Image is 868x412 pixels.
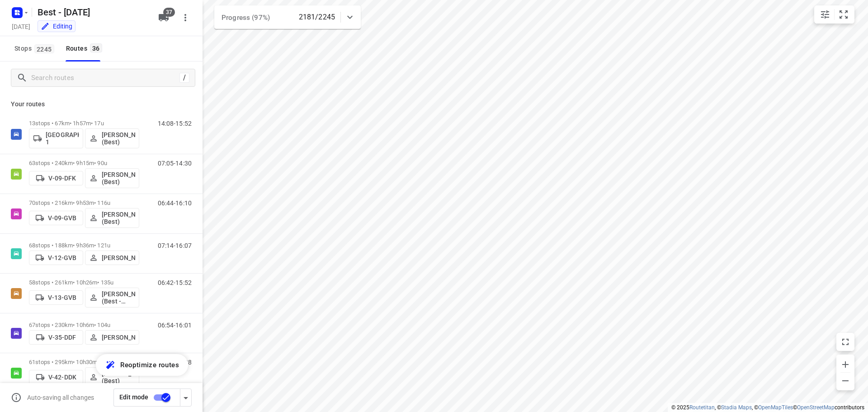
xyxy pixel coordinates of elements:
p: 07:05-14:30 [158,160,192,167]
a: OpenStreetMap [797,404,835,411]
p: 14:08-15:52 [158,120,192,127]
h5: Rename [34,5,151,19]
div: You are currently in edit mode. [41,22,72,31]
p: 2181/2245 [299,12,335,23]
a: Routetitan [689,404,715,411]
p: [PERSON_NAME] (Best) [102,211,135,225]
p: V-35-DDF [48,334,76,341]
button: V-35-DDF [29,330,83,345]
button: V-13-GVB [29,290,83,305]
p: V-42-DDK [48,374,76,381]
p: 61 stops • 295km • 10h30m • 114u [29,359,139,365]
p: 13 stops • 67km • 1h57m • 17u [29,120,139,127]
button: [PERSON_NAME] (Best) [85,168,139,188]
div: Progress (97%)2181/2245 [214,5,361,29]
p: 68 stops • 188km • 9h36m • 121u [29,242,139,249]
button: V-09-GVB [29,211,83,225]
p: [PERSON_NAME] [102,254,135,261]
p: 06:42-15:52 [158,279,192,286]
button: Reoptimize routes [96,354,188,376]
p: [GEOGRAPHIC_DATA] 1 [46,131,79,146]
p: V-09-DFK [48,175,76,182]
button: 37 [155,9,173,27]
span: 36 [90,43,102,52]
span: Stops [14,43,57,54]
p: [PERSON_NAME] [102,334,135,341]
button: Map settings [816,5,834,24]
p: 58 stops • 261km • 10h26m • 135u [29,279,139,286]
button: [PERSON_NAME] (Best) [85,367,139,387]
button: V-42-DDK [29,370,83,384]
button: V-12-GVB [29,251,83,265]
p: 06:54-16:01 [158,322,192,329]
p: 70 stops • 216km • 9h53m • 116u [29,199,139,206]
p: 67 stops • 230km • 10h6m • 104u [29,322,139,328]
span: 2245 [34,44,54,53]
p: [PERSON_NAME] (Best - ZZP) [102,290,135,305]
a: Stadia Maps [721,404,752,411]
div: / [179,73,189,83]
p: V-13-GVB [48,294,76,301]
span: Reoptimize routes [120,359,179,371]
button: Fit zoom [835,5,853,24]
input: Search routes [31,71,179,85]
p: [PERSON_NAME] (Best) [102,171,135,185]
span: Progress (97%) [222,14,270,22]
p: V-09-GVB [48,214,76,222]
a: OpenMapTiles [758,404,793,411]
div: small contained button group [814,5,854,24]
button: [PERSON_NAME] [85,330,139,345]
p: [PERSON_NAME] (Best) [102,131,135,146]
p: 06:44-16:10 [158,199,192,207]
button: More [176,9,194,27]
button: [PERSON_NAME] (Best - ZZP) [85,288,139,308]
span: 37 [163,8,175,17]
p: Your routes [11,99,192,109]
div: Routes [66,43,105,54]
button: [PERSON_NAME] [85,251,139,265]
p: [PERSON_NAME] (Best) [102,370,135,384]
p: 63 stops • 240km • 9h15m • 90u [29,160,139,166]
h5: Project date [8,21,34,32]
button: [GEOGRAPHIC_DATA] 1 [29,128,83,148]
li: © 2025 , © , © © contributors [671,404,864,411]
button: V-09-DFK [29,171,83,185]
div: Driver app settings [180,392,191,403]
button: [PERSON_NAME] (Best) [85,208,139,228]
p: V-12-GVB [48,254,76,261]
button: [PERSON_NAME] (Best) [85,128,139,148]
p: Auto-saving all changes [27,394,94,401]
p: 07:14-16:07 [158,242,192,249]
span: Edit mode [119,393,148,401]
